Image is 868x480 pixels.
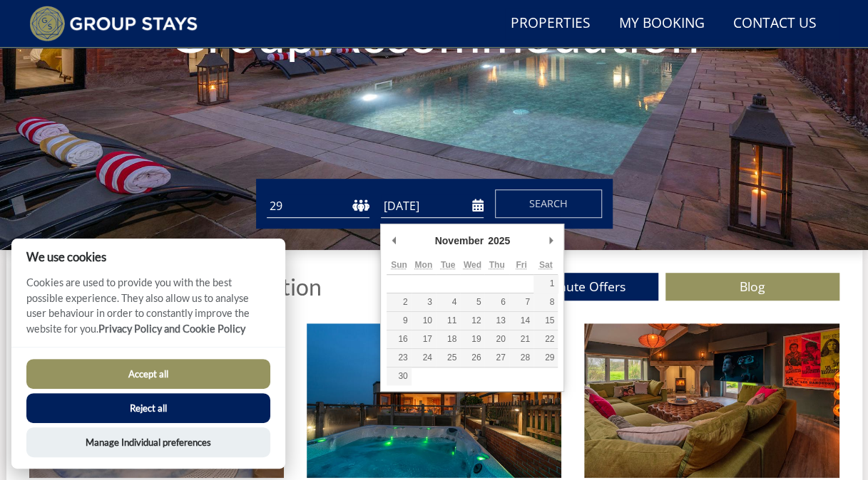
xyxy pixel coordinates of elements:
button: 22 [533,330,558,348]
button: 14 [509,312,533,330]
button: 25 [436,349,460,367]
button: 1 [533,275,558,293]
abbr: Friday [516,260,526,270]
h2: We use cookies [11,250,285,264]
button: 4 [436,293,460,311]
button: 5 [460,293,484,311]
a: Contact Us [727,8,822,40]
a: Privacy Policy and Cookie Policy [98,323,245,335]
button: 15 [533,312,558,330]
button: 20 [484,330,509,348]
button: 28 [509,349,533,367]
span: Search [529,197,568,210]
div: 2025 [486,230,512,251]
abbr: Sunday [391,260,407,270]
abbr: Wednesday [464,260,481,270]
button: 10 [412,312,436,330]
button: Search [495,189,602,218]
button: 21 [509,330,533,348]
input: Arrival Date [381,194,484,218]
button: 30 [387,367,411,385]
img: 'Cinemas or Movie Rooms' - Large Group Accommodation Holiday Ideas [584,323,839,479]
a: Blog [665,273,839,301]
button: 2 [387,293,411,311]
a: Properties [505,8,596,40]
abbr: Thursday [489,260,505,270]
a: Last Minute Offers [484,273,658,301]
abbr: Tuesday [441,260,455,270]
img: Group Stays [29,6,198,41]
button: Previous Month [387,230,401,251]
abbr: Monday [414,260,432,270]
button: 11 [436,312,460,330]
button: 18 [436,330,460,348]
button: Manage Individual preferences [26,427,270,457]
button: 7 [509,293,533,311]
button: 9 [387,312,411,330]
button: 24 [412,349,436,367]
a: My Booking [613,8,710,40]
button: 16 [387,330,411,348]
button: 12 [460,312,484,330]
button: 23 [387,349,411,367]
button: 3 [412,293,436,311]
button: 27 [484,349,509,367]
p: Cookies are used to provide you with the best possible experience. They also allow us to analyse ... [11,275,285,347]
button: Reject all [26,393,270,423]
button: 26 [460,349,484,367]
button: Next Month [543,230,558,251]
abbr: Saturday [539,260,553,270]
button: 29 [533,349,558,367]
button: 8 [533,293,558,311]
button: 17 [412,330,436,348]
button: 6 [484,293,509,311]
button: 13 [484,312,509,330]
button: 19 [460,330,484,348]
div: November [433,230,486,251]
button: Accept all [26,359,270,389]
img: 'Hot Tubs' - Large Group Accommodation Holiday Ideas [307,323,561,479]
